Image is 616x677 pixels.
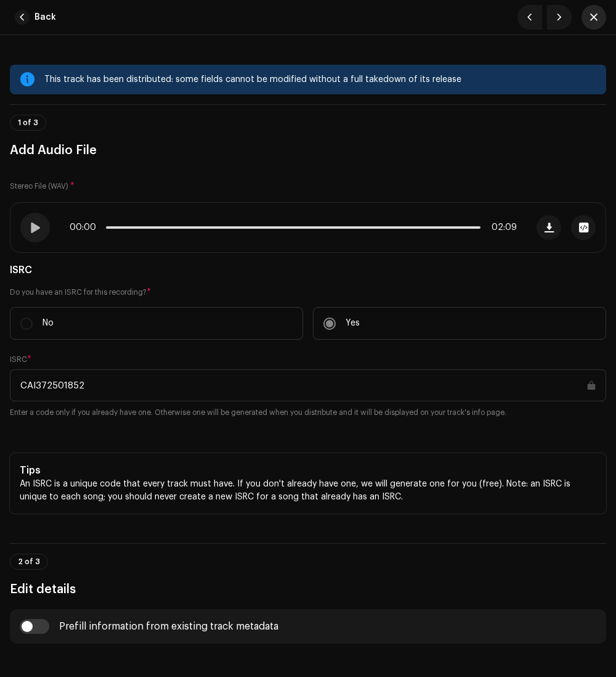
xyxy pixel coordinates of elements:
span: 02:09 [485,223,517,232]
input: ABXYZ####### [10,369,606,401]
h3: Edit details [10,580,606,599]
p: An ISRC is a unique code that every track must have. If you don't already have one, we will gener... [20,478,596,504]
p: Yes [346,317,360,330]
span: 00:00 [70,223,101,232]
span: Back [34,5,56,30]
div: Prefill information from existing track metadata [59,622,278,631]
label: Do you have an ISRC for this recording? [10,287,606,297]
h5: Tips [20,463,596,478]
p: No [43,317,54,330]
h3: Add Audio File [10,141,606,160]
div: This track has been distributed: some fields cannot be modified without a full takedown of its re... [44,72,596,87]
label: ISRC [10,355,31,364]
small: Enter a code only if you already have one. Otherwise one will be generated when you distribute an... [10,406,506,419]
small: Stereo File (WAV) [10,183,68,190]
span: 2 of 3 [18,558,40,565]
h5: ISRC [10,263,606,277]
button: Back [10,5,66,30]
span: 1 of 3 [18,119,38,126]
